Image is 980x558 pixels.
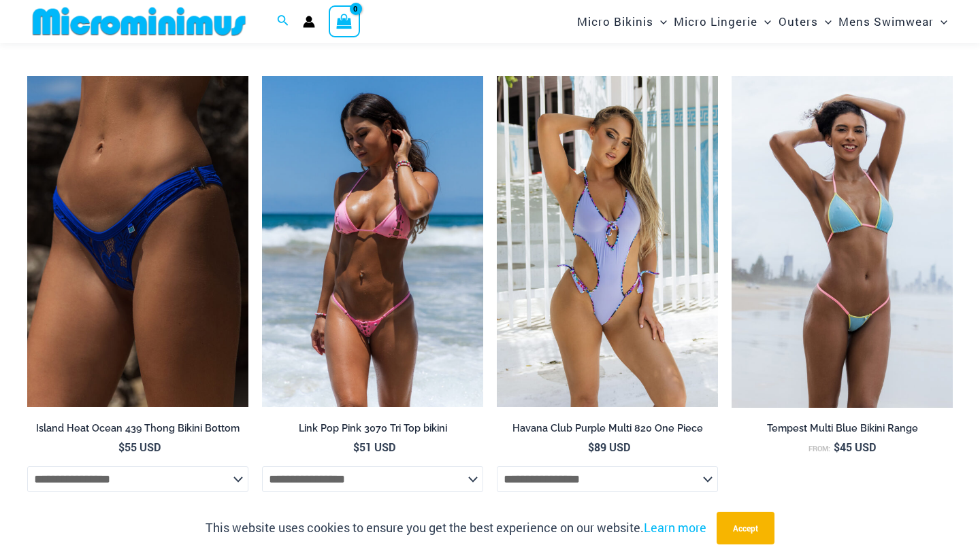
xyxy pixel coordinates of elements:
[277,13,289,31] a: Search icon link
[717,512,774,544] button: Accept
[775,4,835,39] a: OutersMenu ToggleMenu Toggle
[732,76,953,408] a: Tempest Multi Blue 312 Top 456 Bottom 01Tempest Multi Blue 312 Top 456 Bottom 02Tempest Multi Blu...
[834,440,840,454] span: $
[497,76,718,408] img: Havana Club Purple Multi 820 One Piece 01
[262,422,483,440] a: Link Pop Pink 3070 Tri Top bikini
[674,4,757,39] span: Micro Lingerie
[644,519,706,536] a: Learn more
[588,440,630,454] bdi: 89 USD
[757,4,771,39] span: Menu Toggle
[353,440,359,454] span: $
[118,440,161,454] bdi: 55 USD
[303,16,315,28] a: Account icon link
[818,4,832,39] span: Menu Toggle
[572,2,953,41] nav: Site Navigation
[206,518,706,538] p: This website uses cookies to ensure you get the best experience on our website.
[262,422,483,435] h2: Link Pop Pink 3070 Tri Top bikini
[574,4,670,39] a: Micro BikinisMenu ToggleMenu Toggle
[353,440,395,454] bdi: 51 USD
[835,4,951,39] a: Mens SwimwearMenu ToggleMenu Toggle
[262,76,483,408] a: Link Pop Pink 3070 Top 01Link Pop Pink 3070 Top 4855 Bottom 06Link Pop Pink 3070 Top 4855 Bottom 06
[732,76,953,408] img: Tempest Multi Blue 312 Top 456 Bottom 01
[27,422,248,440] a: Island Heat Ocean 439 Thong Bikini Bottom
[27,6,251,37] img: MM SHOP LOGO FLAT
[262,76,483,408] img: Link Pop Pink 3070 Top 4855 Bottom 06
[27,76,248,408] a: Island Heat Ocean 439 Bottom 01Island Heat Ocean 439 Bottom 02Island Heat Ocean 439 Bottom 02
[497,422,718,435] h2: Havana Club Purple Multi 820 One Piece
[653,4,667,39] span: Menu Toggle
[497,76,718,408] a: Havana Club Purple Multi 820 One Piece 01Havana Club Purple Multi 820 One Piece 03Havana Club Pur...
[808,444,830,453] span: From:
[934,4,947,39] span: Menu Toggle
[27,422,248,435] h2: Island Heat Ocean 439 Thong Bikini Bottom
[732,422,953,440] a: Tempest Multi Blue Bikini Range
[118,440,125,454] span: $
[577,4,653,39] span: Micro Bikinis
[27,76,248,408] img: Island Heat Ocean 439 Bottom 01
[732,422,953,435] h2: Tempest Multi Blue Bikini Range
[779,4,818,39] span: Outers
[834,440,876,454] bdi: 45 USD
[838,4,934,39] span: Mens Swimwear
[329,5,360,37] a: View Shopping Cart, empty
[670,4,774,39] a: Micro LingerieMenu ToggleMenu Toggle
[497,422,718,440] a: Havana Club Purple Multi 820 One Piece
[588,440,594,454] span: $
